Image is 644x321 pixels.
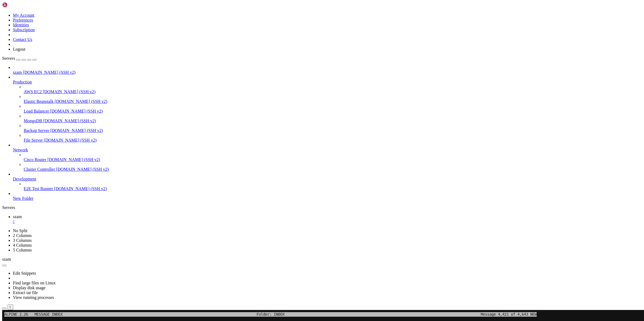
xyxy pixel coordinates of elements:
[2,158,573,162] x-row: N 4436 [DATE] LinkedIn (.1M) BaxEnergy Chief Technology Officer recently posted
[47,157,100,162] span: [DOMAIN_NAME] (SSH v2)
[24,123,642,133] li: Backup Server [DOMAIN_NAME] (SSH v2)
[13,80,642,85] a: Production
[13,65,642,75] li: szam [DOMAIN_NAME] (SSH v2)
[392,213,397,217] span: 💡
[13,290,38,295] a: Extract tar file
[2,190,291,194] span: N 4443 [DATE] Emura Non-Stick (.1M) Innovativ PEEK non-stick beläggning
[2,57,274,61] span: D 4414 [DATE] Friends of [PERSON_NAME] (.2M) Back to work – med stil
[24,94,642,104] li: Elastic Beanstalk [DOMAIN_NAME] (SSH v2)
[13,281,56,285] a: Find large files on Linux
[2,2,33,8] img: Shellngn
[13,196,33,201] span: New Folder
[13,271,36,275] a: Edit Snippets
[2,103,573,107] x-row: N 4424 [DATE] The QHotels Collection (41K) [PERSON_NAME], make the most of August - plan your sta...
[24,99,642,104] a: Elastic Beanstalk [DOMAIN_NAME] (SSH v2)
[2,249,319,254] span: N 4456 [DATE] New Derila ERGO (91K) perfekt nackjustering, inga fler sömnlösa nätter
[2,121,291,125] span: N 4428 [DATE] Huusk Knives #1 (.2M) Nummer 1 bland köksknivar i världen
[50,109,103,113] span: [DOMAIN_NAME] (SSH v2)
[24,99,54,104] span: Elastic Beanstalk
[47,281,50,286] span: N
[2,130,304,135] span: N 4430 [DATE] ÖRESUNDSLINJEN (78K) Sommarens sista äventyr – med 20 % rabatt
[2,56,15,61] span: Servers
[282,254,287,259] span: 🎉
[13,75,642,143] li: Production
[22,89,34,94] span: [DATE]
[2,176,573,181] x-row: N 4440 [DATE] The QHotels Collection (54K) Just hours left - up to 30% off summer stays at select...
[24,104,642,114] li: Load Balancer [DOMAIN_NAME] (SSH v2)
[88,281,91,286] span: U
[2,11,573,16] x-row: D 4404 [DATE] LinkedIn (.1M) Sopra Steria India Dy.Chief Executive Officer recently posted
[78,89,151,94] span: Omedelbar tvåvägs språköversättare
[24,118,642,123] a: MongoDB [DOMAIN_NAME] (SSH v2)
[2,139,573,144] x-row: N 4432 [DATE] [EMAIL_ADDRESS][DOMAIN_NAME] (19K) croquet Digest, Vol 250, Issue 12
[2,281,4,286] span: O
[13,248,32,252] a: 5 Columns
[2,199,573,204] x-row: N 4445 [DATE] [EMAIL_ADDRESS][DOMAIN_NAME] (21K) croquet Digest, Vol 250, Issue 14
[2,126,573,130] x-row: N 4429 [DATE] [EMAIL_ADDRESS][DOMAIN_NAME] (22K) croquet Digest, Vol 250, Issue 11
[2,80,394,84] span: D 4419 [DATE] LinkedIn (51K) [PERSON_NAME], [PERSON_NAME], and [PERSON_NAME] Have Updates for You...
[2,135,280,139] span: N 4431 [DATE] Klubb Hjärtat (89K) Upp till 50% i Hjärtats Outlet
[13,13,34,18] a: My Account
[2,162,310,167] span: N 4437 [DATE] PayPal Communications (32K) Vi gör vissa ändringar i våra PayPal-villkor
[13,70,22,75] span: szam
[2,25,573,30] x-row: N 4407 [DATE] [EMAIL_ADDRESS][DOMAIN_NAME] (11K) croquet Digest, Vol 250, Issue 4
[6,89,9,94] span: N
[24,152,642,162] li: Cisco Router [DOMAIN_NAME] (SSH v2)
[309,130,313,135] span: 🇩🇰
[2,236,573,240] x-row: N 4453 [DATE] [EMAIL_ADDRESS][DOMAIN_NAME] (4K) croquet Digest, Vol 250, Issue 17
[2,217,300,222] span: N 4449 [DATE] Friends of [PERSON_NAME] (.1M) Så stylar du skjortan – hela veckan
[2,240,573,245] x-row: 4454 [DATE] [EMAIL_ADDRESS][DOMAIN_NAME] (14K) VarnerID verifieringskod
[2,53,319,57] span: D 4413 [DATE] New Derila ERGO (91K) perfekt nackjustering, inga fler sömnlösa nätter
[293,153,298,158] span: 🔥
[2,56,37,61] a: Servers
[2,263,300,267] span: N 4459 [DATE] MAXI ICA Stormarknad [GEOGRAPHIC_DATA] ([GEOGRAPHIC_DATA]) (76K) Veckans maxade erb...
[241,194,246,199] span: 💥
[24,167,642,172] a: Cluster Controller [DOMAIN_NAME] (SSH v2)
[2,30,573,34] x-row: N 4408 [DATE] [EMAIL_ADDRESS][DOMAIN_NAME] (29K) croquet Digest, Vol 250, Issue 5
[2,66,306,71] span: D 4416 [DATE] Willys (94K) Varsågod, veckans Willys Plus-erbjudanden!
[2,231,573,236] x-row: N 4452 [DATE] LinkedIn (30K) You appeared in recent searches
[8,304,13,310] button: 
[37,89,63,94] span: 36 Languages
[2,144,300,148] span: N 4433 [DATE] LinkedIn (70K) [PERSON_NAME], you’re on a roll on Link
[56,167,109,172] span: [DOMAIN_NAME] (SSH v2)
[2,112,573,117] x-row: N 4426 [DATE] LinkedIn (.1M) [PERSON_NAME], add [PERSON_NAME] neuropsykolog
[2,254,282,258] span: N 4457 [DATE] Friends of [PERSON_NAME] (.2M) Äntligen – nyheterna är här
[2,208,573,213] x-row: N 4447 [DATE] LinkedIn (62K) [PERSON_NAME], add [PERSON_NAME] - Enterprise Architect
[13,47,25,51] a: Logout
[2,272,4,277] div: (0, 59)
[65,89,75,94] span: (.1M)
[13,285,46,290] a: Display disk usage
[287,43,291,48] span: 👍
[108,281,110,286] span: F
[420,85,425,89] span: 💡
[24,182,642,191] li: E2E Test Runner [DOMAIN_NAME] (SSH v2)
[2,153,573,158] x-row: N 4435 [DATE] Friends of [PERSON_NAME] (.1M) Favoriter som inte [PERSON_NAME]
[2,75,573,80] x-row: D 4418 [DATE] Dropbox (15K) Last week's updates in your shared folders
[2,172,573,176] x-row: N 4439 [DATE] [EMAIL_ADDRESS][DOMAIN_NAME] (21K) croquet Digest, Vol 250, Issue 13
[43,89,96,94] span: [DOMAIN_NAME] (SSH v2)
[2,98,573,103] x-row: N 4423 [DATE] [EMAIL_ADDRESS][DOMAIN_NAME] (5K) croquet Digest, Vol 250, Issue 9
[2,71,573,75] x-row: N 4417 [DATE] [EMAIL_ADDRESS][DOMAIN_NAME] (14K) croquet Digest, Vol 250, Issue 8
[13,219,642,224] a: 
[55,99,108,104] span: [DOMAIN_NAME] (SSH v2)
[13,295,54,300] a: View running processes
[24,85,642,94] li: AWS EC2 [DOMAIN_NAME] (SSH v2)
[304,130,309,135] span: 🚗
[2,226,360,231] span: N 4451 [DATE] LinkedIn (51K) [PERSON_NAME] and [PERSON_NAME] Have Updates for You, [PERSON_NAME]
[24,162,642,172] li: Cluster Controller [DOMAIN_NAME] (SSH v2)
[285,94,289,98] span: 🚙
[2,62,334,66] span: D 4415 [DATE] MAXI ICA Stormarknad [GEOGRAPHIC_DATA] ([GEOGRAPHIC_DATA]) (71K) [PERSON_NAME] – Ve...
[24,138,642,143] a: File Server [DOMAIN_NAME] (SSH v2)
[263,272,319,277] span: marked for [MEDICAL_DATA]]
[2,222,573,226] x-row: N 4450 [DATE] [EMAIL_ADDRESS][DOMAIN_NAME] (16K) croquet Digest, Vol 250, Issue 16
[13,27,35,32] a: Subscription
[213,176,218,181] span: ⌛
[13,177,36,181] span: Development
[13,172,642,191] li: Development
[24,157,46,162] span: Cisco Router
[2,181,573,185] x-row: N 4441 [DATE] LinkedIn (30K) You appeared in recent searches
[24,109,642,114] a: Load Balancer [DOMAIN_NAME] (SSH v2)
[24,118,42,123] span: MongoDB
[13,228,27,233] a: No Split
